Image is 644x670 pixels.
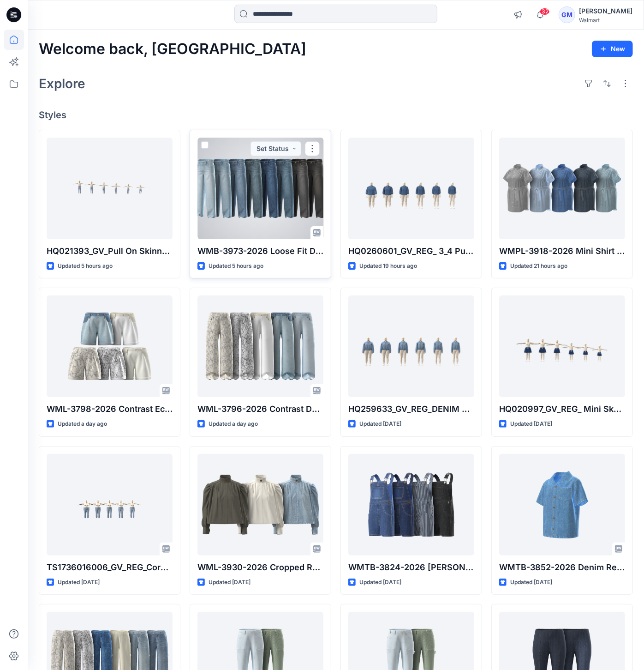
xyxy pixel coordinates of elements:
[499,403,625,416] p: HQ020997_GV_REG_ Mini Skort w In [GEOGRAPHIC_DATA] Shorts
[499,561,625,574] p: WMTB-3852-2026 Denim Resort Shirt (Set)
[58,419,107,429] p: Updated a day ago
[499,138,625,239] a: WMPL-3918-2026 Mini Shirt Dress
[47,403,173,416] p: WML-3798-2026 Contrast Ecru Shorts
[510,578,552,587] p: Updated [DATE]
[592,41,633,57] button: New
[348,454,474,555] a: WMTB-3824-2026 Shortall
[197,138,323,239] a: WMB-3973-2026 Loose Fit Denim-Test
[499,454,625,555] a: WMTB-3852-2026 Denim Resort Shirt (Set)
[39,76,85,91] h2: Explore
[209,578,250,587] p: Updated [DATE]
[47,454,173,555] a: TS1736016006_GV_REG_Core Full Length Jegging
[359,578,401,587] p: Updated [DATE]
[197,245,323,258] p: WMB-3973-2026 Loose Fit Denim-Test
[348,138,474,239] a: HQ0260601_GV_REG_ 3_4 Puff Sleeve Shirt
[39,41,306,58] h2: Welcome back, [GEOGRAPHIC_DATA]
[579,17,632,24] div: Walmart
[47,561,173,574] p: TS1736016006_GV_REG_Core Full Length Jegging
[540,8,550,15] span: 32
[359,261,417,271] p: Updated 19 hours ago
[499,245,625,258] p: WMPL-3918-2026 Mini Shirt Dress
[58,261,113,271] p: Updated 5 hours ago
[197,561,323,574] p: WML-3930-2026 Cropped Ruched Jacket
[559,6,575,23] div: GM
[47,138,173,239] a: HQ021393_GV_Pull On Skinny Jegging
[510,261,567,271] p: Updated 21 hours ago
[359,419,401,429] p: Updated [DATE]
[579,6,632,17] div: [PERSON_NAME]
[197,403,323,416] p: WML-3796-2026 Contrast Denim Pant
[209,261,263,271] p: Updated 5 hours ago
[348,296,474,397] a: HQ259633_GV_REG_DENIM BOMBER
[348,245,474,258] p: HQ0260601_GV_REG_ 3_4 Puff Sleeve Shirt
[348,403,474,416] p: HQ259633_GV_REG_DENIM BOMBER
[197,296,323,397] a: WML-3796-2026 Contrast Denim Pant
[510,419,552,429] p: Updated [DATE]
[47,245,173,258] p: HQ021393_GV_Pull On Skinny Jegging
[39,109,633,121] h4: Styles
[197,454,323,555] a: WML-3930-2026 Cropped Ruched Jacket
[499,296,625,397] a: HQ020997_GV_REG_ Mini Skort w In Jersey Shorts
[58,578,100,587] p: Updated [DATE]
[209,419,258,429] p: Updated a day ago
[47,296,173,397] a: WML-3798-2026 Contrast Ecru Shorts
[348,561,474,574] p: WMTB-3824-2026 [PERSON_NAME]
